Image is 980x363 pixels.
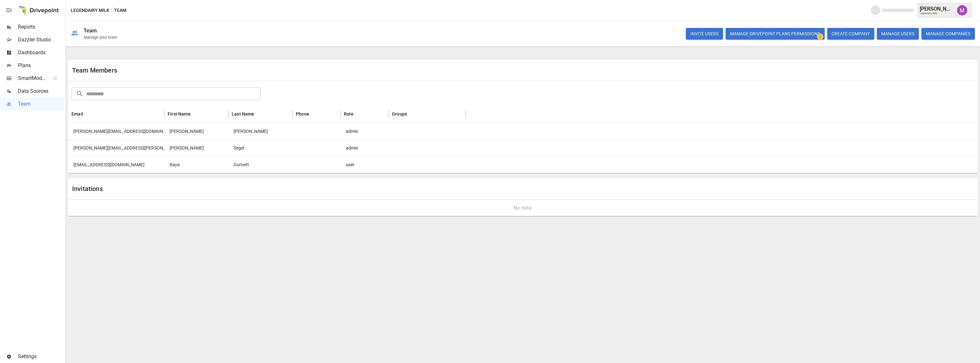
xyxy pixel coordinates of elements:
[18,49,64,56] span: Dashboards
[686,28,723,39] button: INVITE USERS
[310,109,319,118] button: Sort
[18,100,64,108] span: Team
[84,28,97,34] div: Team
[255,109,264,118] button: Sort
[827,28,874,39] button: CREATE COMPANY
[228,140,293,156] div: Segel
[111,6,113,14] div: /
[957,5,967,15] img: Umer Muhammed
[296,111,309,117] div: Phone
[71,6,109,14] button: Legendairy Milk
[164,140,228,156] div: Greg
[354,109,363,118] button: Sort
[228,156,293,173] div: Gurnett
[726,28,825,39] button: Manage Drivepoint Plans Permissions
[920,12,953,15] div: Legendairy Milk
[168,111,191,117] div: First Name
[71,111,83,117] div: Email
[191,109,200,118] button: Sort
[344,111,353,117] div: Role
[73,205,972,211] div: No data.
[953,1,971,19] button: Umer Muhammed
[18,87,64,95] span: Data Sources
[18,353,64,360] span: Settings
[341,156,389,173] div: user
[18,62,64,69] span: Plans
[68,123,164,140] div: sara@legendairymilk.com
[84,35,117,40] div: Manage your team
[18,74,46,82] span: SmartModel
[18,36,64,44] span: Dazzler Studio
[164,156,228,173] div: Raya
[68,156,164,173] div: raya.gurnett@legendairymilk.com
[18,23,64,31] span: Reports
[72,66,523,74] div: Team Members
[392,111,407,117] div: Groups
[232,111,254,117] div: Last Name
[877,28,919,39] button: MANAGE USERS
[341,123,389,140] div: admin
[68,140,164,156] div: greg.segel@legendairymilk.com
[228,123,293,140] div: Maxwell
[408,109,417,118] button: Sort
[46,73,50,82] span: ™
[341,140,389,156] div: admin
[84,109,93,118] button: Sort
[920,6,953,12] div: [PERSON_NAME]
[72,185,523,193] div: Invitations
[164,123,228,140] div: Sara
[921,28,975,39] button: MANAGE COMPANIES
